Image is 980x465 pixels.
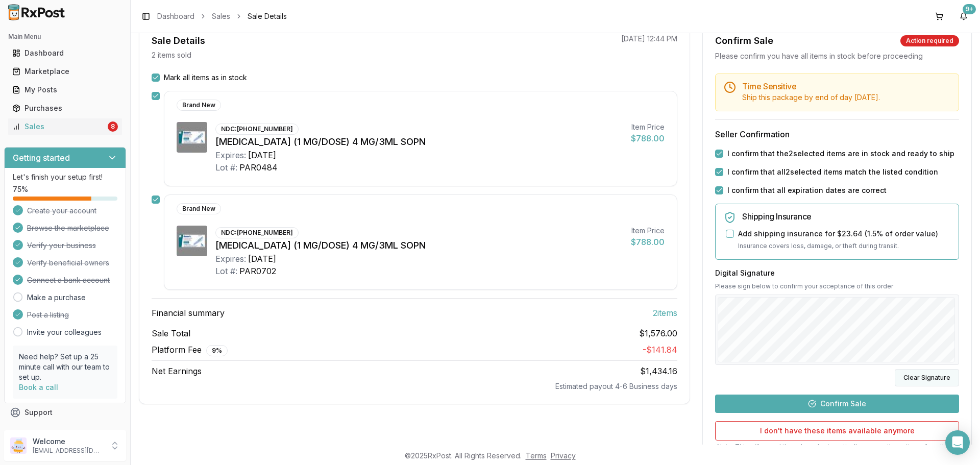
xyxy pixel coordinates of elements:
img: Ozempic (1 MG/DOSE) 4 MG/3ML SOPN [177,226,207,256]
button: Dashboard [4,45,126,61]
h5: Shipping Insurance [742,212,950,221]
label: I confirm that the 2 selected items are in stock and ready to ship [727,149,954,159]
span: $1,576.00 [639,327,677,339]
button: Support [4,403,126,422]
div: Brand New [177,100,221,111]
span: Platform Fee [152,344,228,356]
div: Expires: [215,253,246,265]
span: Financial summary [152,307,225,319]
h3: Getting started [13,152,70,164]
img: RxPost Logo [4,4,69,20]
div: 9+ [963,4,976,14]
p: Please sign below to confirm your acceptance of this order [715,282,959,290]
div: Open Intercom Messenger [945,430,970,455]
a: Invite your colleagues [27,327,102,337]
div: PAR0484 [239,161,278,174]
button: Sales8 [4,118,126,135]
div: NDC: [PHONE_NUMBER] [215,227,299,238]
span: Post a listing [27,310,69,320]
a: Sales8 [8,117,122,136]
span: $1,434.16 [640,366,677,376]
p: Let's finish your setup first! [13,172,117,182]
div: [DATE] [248,149,276,161]
span: Connect a bank account [27,275,110,285]
button: Clear Signature [895,369,959,386]
span: Verify beneficial owners [27,258,109,268]
div: Estimated payout 4-6 Business days [152,381,677,391]
div: $788.00 [631,132,665,144]
div: Item Price [631,226,665,236]
div: $788.00 [631,236,665,248]
span: - $141.84 [643,345,677,355]
a: Privacy [551,451,576,460]
a: Dashboard [157,11,194,21]
span: Create your account [27,206,96,216]
button: Marketplace [4,63,126,80]
div: Lot #: [215,161,237,174]
label: Add shipping insurance for $23.64 ( 1.5 % of order value) [738,229,938,239]
button: 9+ [955,8,972,25]
div: Brand New [177,203,221,214]
a: Purchases [8,99,122,117]
span: Sale Details [248,11,287,21]
div: Please confirm you have all items in stock before proceeding [715,51,959,61]
button: Confirm Sale [715,395,959,413]
p: Insurance covers loss, damage, or theft during transit. [738,241,950,251]
div: [MEDICAL_DATA] (1 MG/DOSE) 4 MG/3ML SOPN [215,135,623,149]
img: Ozempic (1 MG/DOSE) 4 MG/3ML SOPN [177,122,207,153]
p: Need help? Set up a 25 minute call with our team to set up. [19,352,111,382]
div: Purchases [12,103,118,113]
span: Ship this package by end of day [DATE] . [742,93,880,102]
span: Verify your business [27,240,96,251]
label: I confirm that all 2 selected items match the listed condition [727,167,938,177]
h5: Time Sensitive [742,82,950,90]
div: Sale Details [152,34,205,48]
div: Sales [12,121,106,132]
img: User avatar [10,437,27,454]
nav: breadcrumb [157,11,287,21]
a: Sales [212,11,230,21]
button: My Posts [4,82,126,98]
div: Action required [900,35,959,46]
label: Mark all items as in stock [164,72,247,83]
div: Marketplace [12,66,118,77]
a: Terms [526,451,547,460]
a: Marketplace [8,62,122,81]
div: Expires: [215,149,246,161]
h3: Digital Signature [715,268,959,278]
div: Confirm Sale [715,34,773,48]
div: Dashboard [12,48,118,58]
h3: Seller Confirmation [715,128,959,140]
div: 9 % [206,345,228,356]
h2: Main Menu [8,33,122,41]
div: 8 [108,121,118,132]
div: Lot #: [215,265,237,277]
span: Feedback [24,426,59,436]
span: 75 % [13,184,28,194]
a: Book a call [19,383,58,391]
span: Net Earnings [152,365,202,377]
a: Make a purchase [27,292,86,303]
div: My Posts [12,85,118,95]
a: My Posts [8,81,122,99]
span: 2 item s [653,307,677,319]
p: 2 items sold [152,50,191,60]
div: [MEDICAL_DATA] (1 MG/DOSE) 4 MG/3ML SOPN [215,238,623,253]
div: NDC: [PHONE_NUMBER] [215,124,299,135]
div: [DATE] [248,253,276,265]
a: Dashboard [8,44,122,62]
span: Sale Total [152,327,190,339]
button: Feedback [4,422,126,440]
p: [EMAIL_ADDRESS][DOMAIN_NAME] [33,447,104,455]
div: Item Price [631,122,665,132]
div: PAR0702 [239,265,276,277]
button: Purchases [4,100,126,116]
p: [DATE] 12:44 PM [621,34,677,44]
p: Note: This will cancel the sale and automatically remove these items from the marketplace. [715,443,959,459]
span: Browse the marketplace [27,223,109,233]
button: I don't have these items available anymore [715,421,959,440]
p: Welcome [33,436,104,447]
label: I confirm that all expiration dates are correct [727,185,887,195]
